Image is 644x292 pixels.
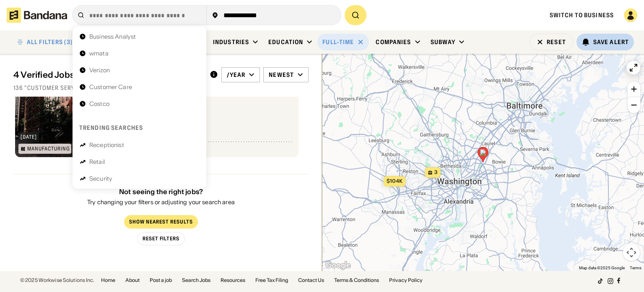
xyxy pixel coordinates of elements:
div: Verizon [89,67,110,73]
span: Map data ©2025 Google [579,266,625,270]
img: Google [324,260,352,271]
a: Privacy Policy [389,278,423,283]
div: Security [89,176,112,182]
a: About [125,278,140,283]
a: Contact Us [298,278,324,283]
div: 136 "Customer Service" jobs on [DOMAIN_NAME] [13,84,309,92]
div: Save Alert [593,38,629,46]
div: Newest [269,71,294,79]
div: © 2025 Workwise Solutions Inc. [20,278,94,283]
a: Switch to Business [550,11,614,19]
button: Map camera controls [623,244,640,261]
div: Customer Care [89,84,132,90]
div: Costco [89,101,109,107]
a: Resources [221,278,245,283]
a: Post a job [150,278,172,283]
span: 3 [434,169,437,176]
a: Free Tax Filing [255,278,288,283]
a: Search Jobs [182,278,210,283]
div: Not seeing the right jobs? [87,188,235,196]
div: Reset [547,39,566,45]
div: Companies [376,38,411,46]
div: Full-time [322,38,354,46]
div: Subway [431,38,456,46]
span: $104k [387,178,402,184]
div: Trending searches [79,124,143,132]
div: ALL FILTERS (3) [27,39,73,45]
div: Reset Filters [143,237,179,242]
div: 4 Verified Jobs [13,70,203,80]
a: Terms (opens in new tab) [630,266,641,270]
a: Home [101,278,115,283]
a: Terms & Conditions [334,278,379,283]
div: Try changing your filters or adjusting your search area [87,200,235,205]
div: wmata [89,50,109,56]
img: Bandana logotype [7,8,67,23]
div: Business Analyst [89,34,136,39]
div: Education [268,38,303,46]
div: Industries [213,38,249,46]
div: grid [13,97,309,271]
div: Receptionist [89,142,124,148]
div: [DATE] [21,134,37,139]
div: Manufacturing [27,146,69,151]
div: Retail [89,159,105,165]
div: /year [227,71,246,79]
a: Open this area in Google Maps (opens a new window) [324,260,352,271]
div: Show Nearest Results [129,220,192,225]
